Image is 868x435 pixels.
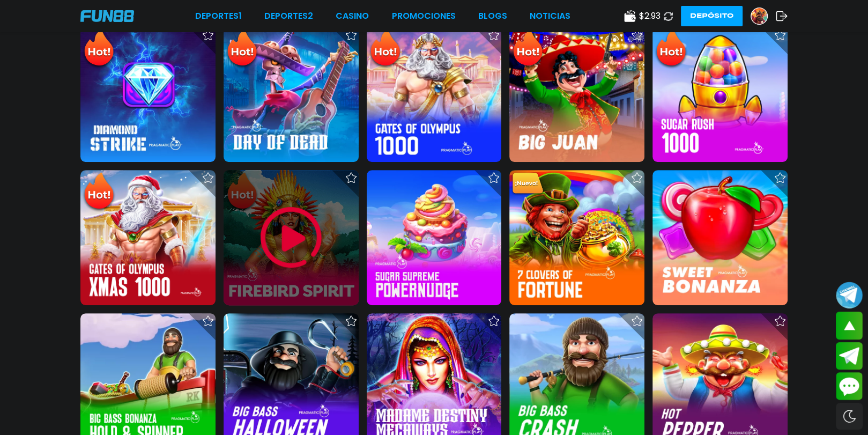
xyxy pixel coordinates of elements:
[509,27,644,163] img: Big Juan
[652,27,788,163] img: Sugar Rush 1000
[392,10,456,23] a: Promociones
[510,28,545,70] img: Hot
[81,28,116,70] img: Hot
[510,171,545,196] img: New
[336,10,369,23] a: CASINO
[836,372,863,400] button: Contact customer service
[509,170,644,305] img: 7 Clovers of Fortune
[751,8,776,25] a: Avatar
[367,170,502,305] img: Sugar Supreme Powernudge
[654,28,688,70] img: Hot
[367,27,502,163] img: Gates of Olympus 1000
[225,28,259,70] img: Hot
[836,281,863,309] button: Join telegram channel
[836,403,863,430] div: Switch theme
[259,205,323,270] img: Play Game
[224,27,359,163] img: Day of Dead
[264,10,313,23] a: Deportes2
[368,28,403,70] img: Hot
[751,8,767,24] img: Avatar
[530,10,570,23] a: NOTICIAS
[836,342,863,370] button: Join telegram
[81,171,116,213] img: Hot
[639,10,661,23] span: $ 2.93
[836,312,863,340] button: scroll up
[478,10,507,23] a: BLOGS
[80,170,216,305] img: Gates of Olympus Xmas 1000
[80,10,134,22] img: Company Logo
[681,6,743,26] button: Depósito
[652,170,788,305] img: Sweet Bonanza
[80,27,216,163] img: Diamond Strike
[195,10,242,23] a: Deportes1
